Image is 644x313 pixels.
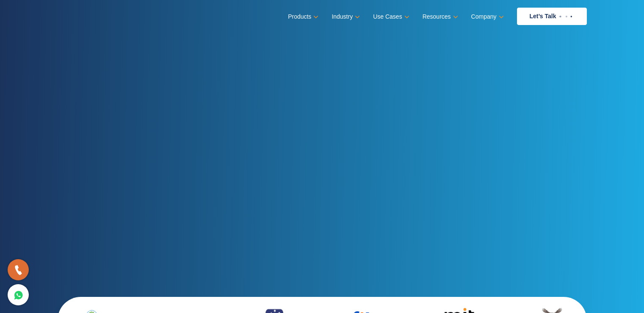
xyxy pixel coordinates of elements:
a: Products [288,11,317,23]
a: Company [471,11,502,23]
a: Use Cases [373,11,407,23]
a: Resources [423,11,456,23]
a: Industry [332,11,358,23]
a: Let’s Talk [517,8,587,25]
